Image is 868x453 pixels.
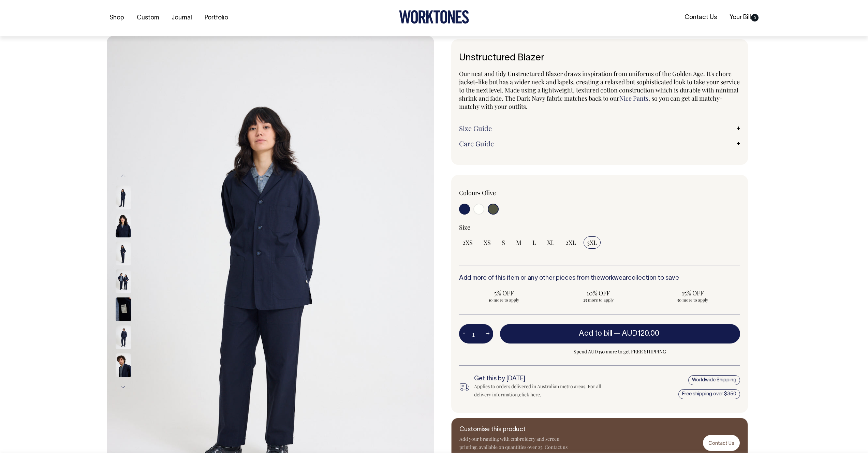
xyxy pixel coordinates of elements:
[118,168,128,184] button: Previous
[584,236,601,249] input: 3XL
[553,287,644,305] input: 10% OFF 25 more to apply
[502,238,505,247] span: S
[482,189,496,197] label: Olive
[622,330,659,337] span: AUD120.00
[484,238,491,247] span: XS
[532,238,536,247] span: L
[116,269,131,293] img: dark-navy
[557,297,640,303] span: 25 more to apply
[202,12,231,24] a: Portfolio
[116,242,131,265] img: dark-navy
[459,124,740,132] a: Size Guide
[619,94,648,102] a: Nice Pants
[459,287,549,305] input: 5% OFF 10 more to apply
[107,12,127,24] a: Shop
[478,189,481,197] span: •
[459,70,740,102] span: Our neat and tidy Unstructured Blazer draws inspiration from uniforms of the Golden Age. It's cho...
[587,238,597,247] span: 3XL
[480,236,494,249] input: XS
[648,287,738,305] input: 15% OFF 50 more to apply
[557,289,640,297] span: 10% OFF
[651,289,735,297] span: 15% OFF
[513,236,525,249] input: M
[544,236,558,249] input: XL
[516,238,521,247] span: M
[500,324,740,343] button: Add to bill —AUD120.00
[682,12,720,23] a: Contact Us
[500,348,740,356] span: Spend AUD350 more to get FREE SHIPPING
[118,379,128,395] button: Next
[751,14,759,21] span: 0
[116,186,131,209] img: dark-navy
[459,426,569,433] h6: Customise this product
[459,327,469,341] button: -
[483,327,493,341] button: +
[169,12,195,24] a: Journal
[116,297,131,321] img: dark-navy
[116,214,131,237] img: dark-navy
[579,330,612,337] span: Add to bill
[462,238,473,247] span: 2XS
[462,297,546,303] span: 10 more to apply
[459,189,572,197] div: Colour
[462,289,546,297] span: 5% OFF
[614,330,661,337] span: —
[562,236,579,249] input: 2XL
[116,325,131,349] img: dark-navy
[459,140,740,148] a: Care Guide
[498,236,509,249] input: S
[116,353,131,377] img: dark-navy
[703,435,740,451] a: Contact Us
[134,12,162,24] a: Custom
[459,53,740,63] h1: Unstructured Blazer
[459,223,740,231] div: Size
[565,238,576,247] span: 2XL
[459,236,476,249] input: 2XS
[547,238,555,247] span: XL
[459,275,740,282] h6: Add more of this item or any other pieces from the collection to save
[600,275,628,281] a: workwear
[519,391,540,398] a: click here
[529,236,540,249] input: L
[727,12,761,23] a: Your Bill0
[474,376,613,382] h6: Get this by [DATE]
[651,297,735,303] span: 50 more to apply
[474,382,613,399] div: Applies to orders delivered in Australian metro areas. For all delivery information, .
[459,94,723,111] span: , so you can get all matchy-matchy with your outfits.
